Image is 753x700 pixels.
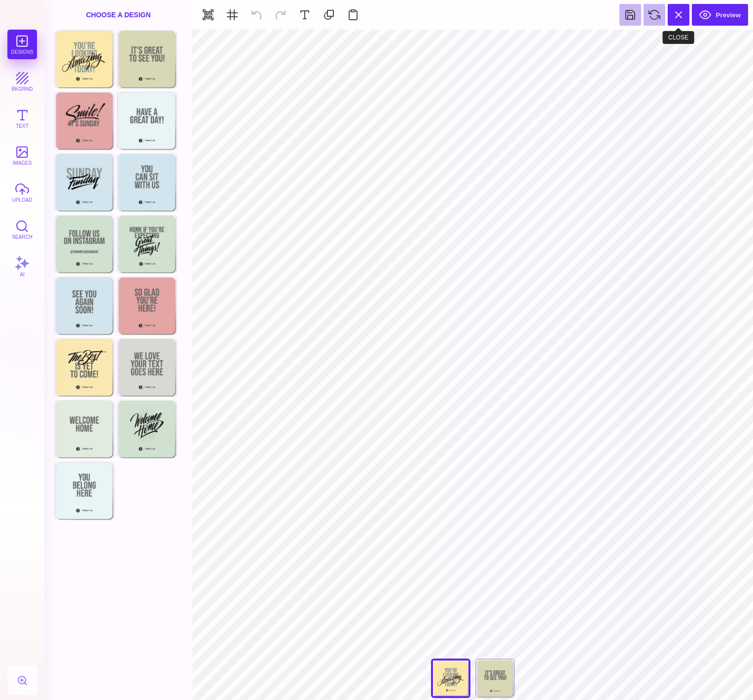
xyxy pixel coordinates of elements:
[7,104,37,133] button: Text
[7,67,37,96] button: bkgrnd
[692,4,748,26] button: Preview
[7,215,37,244] button: Search
[7,252,37,281] button: AI
[7,178,37,207] button: upload
[7,141,37,170] button: images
